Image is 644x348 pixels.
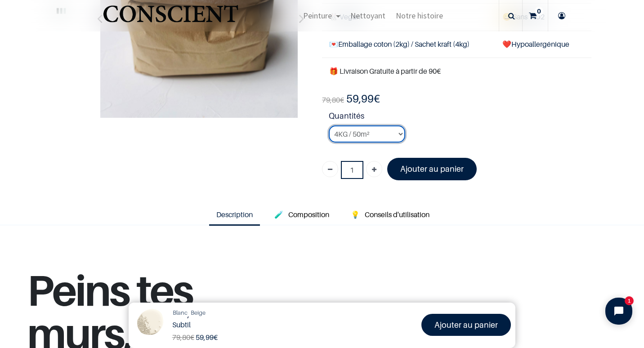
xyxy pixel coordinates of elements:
span: Beige [191,309,206,316]
font: 🎁 Livraison Gratuite à partir de 90€ [329,67,441,76]
font: Ajouter au panier [434,320,498,330]
a: Ajouter [366,161,382,177]
a: Blanc [173,308,188,321]
span: € [172,333,194,342]
td: Emballage coton (2kg) / Sachet kraft (4kg) [322,31,495,58]
span: Composition [288,210,329,219]
font: Ajouter au panier [400,164,464,174]
span: 59,99 [196,333,214,342]
strong: Quantités [329,110,591,125]
span: 79,80 [322,95,340,104]
span: Conseils d'utilisation [365,210,429,219]
a: Beige [191,308,206,317]
span: 59,99 [346,92,374,105]
iframe: Tidio Chat [598,290,640,332]
span: Notre histoire [396,10,443,21]
td: ❤️Hypoallergénique [495,31,592,58]
span: Peinture [303,10,332,21]
a: Supprimer [322,161,338,177]
span: Description [216,210,253,219]
sup: 0 [535,7,543,16]
span: 💡 [351,210,360,219]
span: € [322,95,344,105]
span: 💌 [329,40,338,49]
li: , [173,308,189,321]
span: Blanc [173,309,188,316]
a: Ajouter au panier [421,314,511,336]
b: € [196,333,218,342]
b: € [346,92,380,105]
img: Product Image [133,307,167,341]
a: Ajouter au panier [387,158,477,180]
span: Nettoyant [350,10,385,21]
span: 🧪 [274,210,283,219]
h1: Subtil [172,321,328,329]
span: 79,80 [172,333,190,342]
